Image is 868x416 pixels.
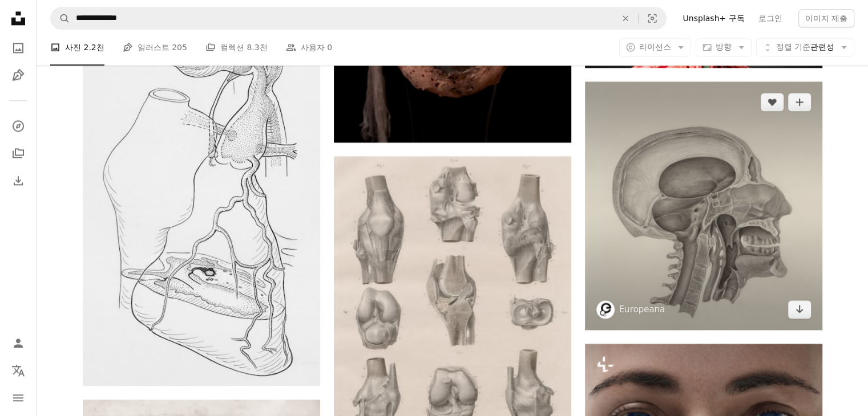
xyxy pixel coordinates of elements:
a: 일러스트 205 [123,30,187,66]
button: 시각적 검색 [639,7,666,29]
button: 메뉴 [7,386,30,409]
a: 다양한 유형의 뼈 그림 [334,308,571,319]
img: 사람의 머리와 목을 그린 그림 [585,81,822,330]
button: 컬렉션에 추가 [788,93,811,111]
a: 홈 — Unsplash [7,7,30,32]
button: 이미지 제출 [798,9,854,27]
a: 꽃병의 흑백 그림 [83,183,320,193]
a: 다운로드 [788,300,811,319]
a: 로그인 / 가입 [7,332,30,354]
button: 라이선스 [619,39,691,57]
span: 라이선스 [639,43,671,52]
span: 관련성 [776,42,834,54]
button: 정렬 기준관련성 [756,39,854,57]
button: 언어 [7,359,30,382]
a: 로그인 [752,9,789,27]
button: 방향 [696,39,752,57]
a: 사람의 머리와 목을 그린 그림 [585,201,822,211]
form: 사이트 전체에서 이미지 찾기 [50,7,667,30]
img: Europeana의 프로필로 이동 [596,300,615,319]
span: 정렬 기준 [776,43,810,52]
button: Unsplash 검색 [51,7,70,29]
a: 컬렉션 [7,142,30,165]
a: Unsplash+ 구독 [676,9,751,27]
a: 일러스트 [7,64,30,87]
a: 사용자 0 [286,30,332,66]
span: 0 [327,42,332,54]
a: 파란 눈을 가진 사람의 얼굴을 클로즈업한 것입니다 [585,405,822,415]
a: 컬렉션 8.3천 [205,30,268,66]
span: 8.3천 [247,42,267,54]
span: 방향 [716,43,732,52]
a: Europeana [619,304,665,315]
a: 사진 [7,36,30,59]
a: 다운로드 내역 [7,169,30,192]
button: 좋아요 [761,93,784,111]
a: 탐색 [7,115,30,137]
button: 삭제 [613,7,638,29]
span: 205 [172,42,187,54]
